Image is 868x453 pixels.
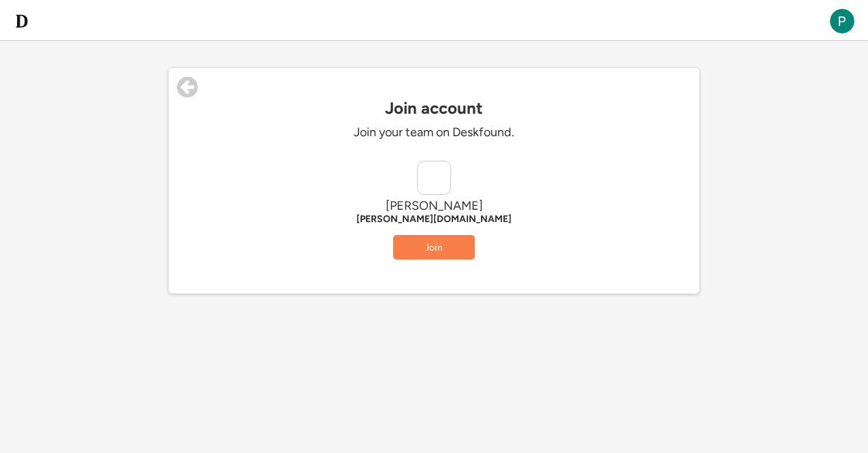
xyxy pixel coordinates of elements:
img: d-whitebg.png [14,13,30,29]
button: Join [393,235,475,260]
img: yH5BAEAAAAALAAAAAABAAEAAAIBRAA7 [418,161,450,194]
img: ACg8ocKPHXugnsEVY3Qb1q0-y42kUvOJLiuN5IUa-VkHleSN2wgpSQ=s96-c [830,9,854,33]
div: Join your team on Deskfound. [230,125,638,140]
div: [PERSON_NAME][DOMAIN_NAME] [230,214,638,225]
div: Join account [169,99,699,118]
div: [PERSON_NAME] [230,198,638,214]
